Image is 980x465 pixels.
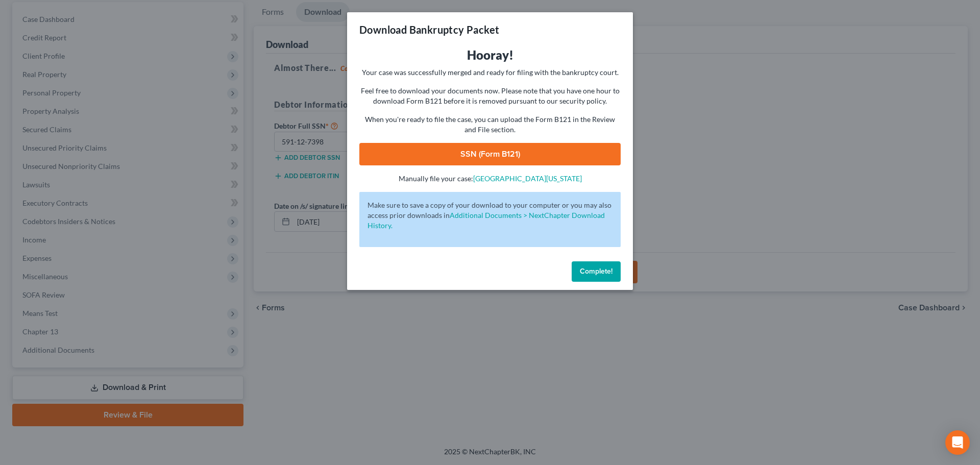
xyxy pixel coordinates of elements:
button: Complete! [572,261,621,282]
a: SSN (Form B121) [359,143,621,165]
span: Complete! [580,267,612,276]
p: Manually file your case: [359,174,621,184]
p: Make sure to save a copy of your download to your computer or you may also access prior downloads in [367,200,612,231]
div: Open Intercom Messenger [945,430,970,455]
h3: Download Bankruptcy Packet [359,22,499,37]
p: Feel free to download your documents now. Please note that you have one hour to download Form B12... [359,86,621,106]
h3: Hooray! [359,47,621,63]
p: When you're ready to file the case, you can upload the Form B121 in the Review and File section. [359,114,621,135]
p: Your case was successfully merged and ready for filing with the bankruptcy court. [359,67,621,78]
a: Additional Documents > NextChapter Download History. [367,211,605,230]
a: [GEOGRAPHIC_DATA][US_STATE] [473,174,582,183]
